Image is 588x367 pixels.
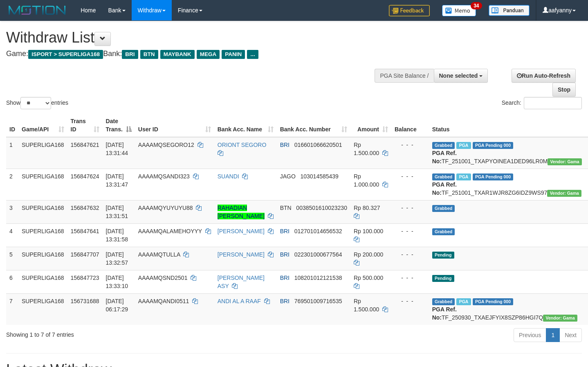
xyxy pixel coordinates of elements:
[138,173,190,180] span: AAAAMQSANDI323
[395,227,426,235] div: - - -
[6,169,18,200] td: 2
[432,142,455,149] span: Grabbed
[280,142,290,148] span: BRI
[247,50,258,59] span: ...
[18,200,67,223] td: SUPERLIGA168
[543,315,577,322] span: Vendor URL: https://trx31.1velocity.biz
[218,173,239,180] a: SUANDI
[218,298,261,304] a: ANDI AL A RAAF
[18,270,67,293] td: SUPERLIGA168
[6,247,18,270] td: 5
[456,142,471,149] span: Marked by aafsengchandara
[103,114,135,137] th: Date Trans.: activate to sort column descending
[442,5,476,16] img: Button%20Memo.svg
[106,275,128,289] span: [DATE] 13:33:10
[294,228,342,234] span: Copy 012701014656532 to clipboard
[106,173,128,188] span: [DATE] 13:31:47
[294,298,342,304] span: Copy 769501009716535 to clipboard
[546,328,560,342] a: 1
[354,298,379,313] span: Rp 1.500.000
[106,251,128,266] span: [DATE] 13:32:57
[429,137,585,169] td: TF_251001_TXAPYOINEA1DED96LR0M
[122,50,138,59] span: BRI
[432,252,454,259] span: Pending
[429,293,585,325] td: TF_250930_TXAEJFYIX8SZP86HGI7Q
[71,228,99,234] span: 156847641
[456,298,471,305] span: Marked by aafromsomean
[28,50,103,59] span: ISPORT > SUPERLIGA168
[524,97,582,109] input: Search:
[71,205,99,211] span: 156847632
[559,328,582,342] a: Next
[502,97,582,109] label: Search:
[280,298,290,304] span: BRI
[138,298,189,304] span: AAAAMQANDI0511
[429,169,585,200] td: TF_251001_TXAR1WJR8ZG6IDZ9WS97
[432,173,455,180] span: Grabbed
[6,223,18,247] td: 4
[456,173,471,180] span: Marked by aafsoycanthlai
[6,137,18,169] td: 1
[473,173,514,180] span: PGA Pending
[432,275,454,282] span: Pending
[354,142,379,156] span: Rp 1.500.000
[395,141,426,149] div: - - -
[218,142,267,148] a: ORIONT SEGORO
[138,205,193,211] span: AAAAMQYUYUYU88
[354,205,380,211] span: Rp 80.327
[67,114,103,137] th: Trans ID: activate to sort column ascending
[18,114,67,137] th: Game/API: activate to sort column ascending
[160,50,195,59] span: MAYBANK
[214,114,277,137] th: Bank Acc. Name: activate to sort column ascending
[71,142,99,148] span: 156847621
[473,298,514,305] span: PGA Pending
[389,5,430,16] img: Feedback.jpg
[434,69,488,83] button: None selected
[471,2,482,9] span: 34
[514,328,546,342] a: Previous
[432,181,457,196] b: PGA Ref. No:
[18,247,67,270] td: SUPERLIGA168
[395,250,426,259] div: - - -
[106,142,128,156] span: [DATE] 13:31:44
[18,169,67,200] td: SUPERLIGA168
[354,251,383,258] span: Rp 200.000
[391,114,429,137] th: Balance
[18,223,67,247] td: SUPERLIGA168
[280,228,290,234] span: BRI
[489,5,530,16] img: panduan.png
[138,275,188,281] span: AAAAMQSND2501
[135,114,214,137] th: User ID: activate to sort column ascending
[395,204,426,212] div: - - -
[300,173,338,180] span: Copy 103014585439 to clipboard
[140,50,158,59] span: BTN
[432,298,455,305] span: Grabbed
[138,228,202,234] span: AAAAMQALAMEHOYYY
[512,69,576,83] a: Run Auto-Refresh
[71,298,99,304] span: 156731688
[280,173,296,180] span: JAGO
[395,274,426,282] div: - - -
[547,190,581,197] span: Vendor URL: https://trx31.1velocity.biz
[18,293,67,325] td: SUPERLIGA168
[6,327,239,339] div: Showing 1 to 7 of 7 entries
[222,50,245,59] span: PANIN
[432,306,457,321] b: PGA Ref. No:
[296,205,347,211] span: Copy 0038501610023230 to clipboard
[106,205,128,219] span: [DATE] 13:31:51
[218,275,265,289] a: [PERSON_NAME] ASY
[280,205,292,211] span: BTN
[548,158,582,165] span: Vendor URL: https://trx31.1velocity.biz
[277,114,350,137] th: Bank Acc. Number: activate to sort column ascending
[473,142,514,149] span: PGA Pending
[6,200,18,223] td: 3
[6,114,18,137] th: ID
[294,142,342,148] span: Copy 016601066620501 to clipboard
[106,228,128,243] span: [DATE] 13:31:58
[138,251,180,258] span: AAAAMQTULLA
[138,142,194,148] span: AAAAMQSEGORO12
[18,137,67,169] td: SUPERLIGA168
[354,275,383,281] span: Rp 500.000
[280,275,290,281] span: BRI
[280,251,290,258] span: BRI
